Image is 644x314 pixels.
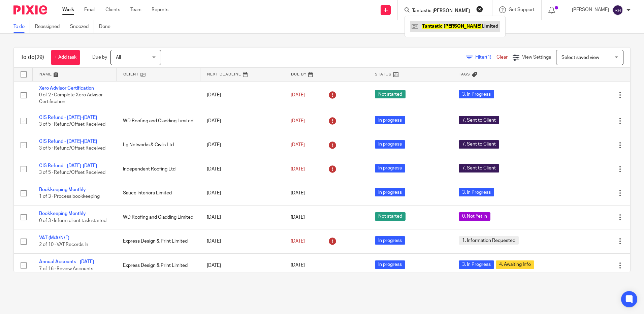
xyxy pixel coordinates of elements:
[459,164,499,172] span: 7. Sent to Client
[39,194,100,199] span: 1 of 3 · Process bookkeeping
[39,211,86,216] a: Bookkeeping Monthly
[116,133,200,157] td: Lg Networks & Civils Ltd
[522,55,551,60] span: View Settings
[476,6,483,12] button: Clear
[200,109,284,133] td: [DATE]
[375,90,406,98] span: Not started
[291,215,305,220] span: [DATE]
[200,181,284,205] td: [DATE]
[459,140,499,149] span: 7. Sent to Client
[291,263,305,268] span: [DATE]
[486,55,491,60] span: (1)
[51,50,80,65] a: + Add task
[13,5,47,14] img: Pixie
[375,164,405,172] span: In progress
[92,54,107,61] p: Due by
[291,93,305,97] span: [DATE]
[612,5,623,15] img: svg%3E
[152,6,168,13] a: Reports
[475,55,496,60] span: Filter
[116,55,121,60] span: All
[70,20,94,33] a: Snoozed
[459,260,494,269] span: 3. In Progress
[561,55,599,60] span: Select saved view
[459,188,494,196] span: 3. In Progress
[375,212,406,221] span: Not started
[39,146,105,151] span: 3 of 5 · Refund/Offset Received
[291,167,305,171] span: [DATE]
[375,116,405,124] span: In progress
[509,7,535,12] span: Get Support
[99,20,116,33] a: Done
[39,86,94,91] a: Xero Advisor Certification
[39,170,105,175] span: 3 of 5 · Refund/Offset Received
[116,253,200,277] td: Express Design & Print Limited
[496,260,534,269] span: 4. Awaiting Info
[291,239,305,244] span: [DATE]
[375,260,405,269] span: In progress
[116,109,200,133] td: WD Roofing and Cladding Limited
[116,229,200,253] td: Express Design & Print Limited
[39,242,88,247] span: 2 of 10 · VAT Records In
[200,253,284,277] td: [DATE]
[105,6,120,13] a: Clients
[291,191,305,195] span: [DATE]
[496,55,508,60] a: Clear
[39,218,106,223] span: 0 of 3 · Inform client task started
[411,8,472,14] input: Search
[39,235,69,240] a: VAT (M/A/N/F)
[200,133,284,157] td: [DATE]
[39,259,94,264] a: Annual Accounts - [DATE]
[291,119,305,123] span: [DATE]
[39,139,97,144] a: CIS Refund - [DATE]-[DATE]
[291,143,305,147] span: [DATE]
[572,6,609,13] p: [PERSON_NAME]
[35,55,44,60] span: (29)
[459,72,470,76] span: Tags
[459,236,519,245] span: 1. Information Requested
[39,266,93,271] span: 7 of 16 · Review Accounts
[200,81,284,109] td: [DATE]
[35,20,65,33] a: Reassigned
[459,116,499,124] span: 7. Sent to Client
[200,205,284,229] td: [DATE]
[39,93,103,104] span: 0 of 2 · Complete Xero Advisor Certification
[21,54,44,61] h1: To do
[375,140,405,149] span: In progress
[459,212,490,221] span: 0. Not Yet In
[116,181,200,205] td: Sauce Interiors Limited
[130,6,141,13] a: Team
[200,229,284,253] td: [DATE]
[39,163,97,168] a: CIS Refund - [DATE]-[DATE]
[459,90,494,98] span: 3. In Progress
[116,205,200,229] td: WD Roofing and Cladding Limited
[39,115,97,120] a: CIS Refund - [DATE]-[DATE]
[13,20,30,33] a: To do
[39,187,86,192] a: Bookkeeping Monthly
[84,6,95,13] a: Email
[116,157,200,181] td: Independent Roofing Ltd
[375,236,405,245] span: In progress
[62,6,74,13] a: Work
[39,122,105,127] span: 3 of 5 · Refund/Offset Received
[200,157,284,181] td: [DATE]
[375,188,405,196] span: In progress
